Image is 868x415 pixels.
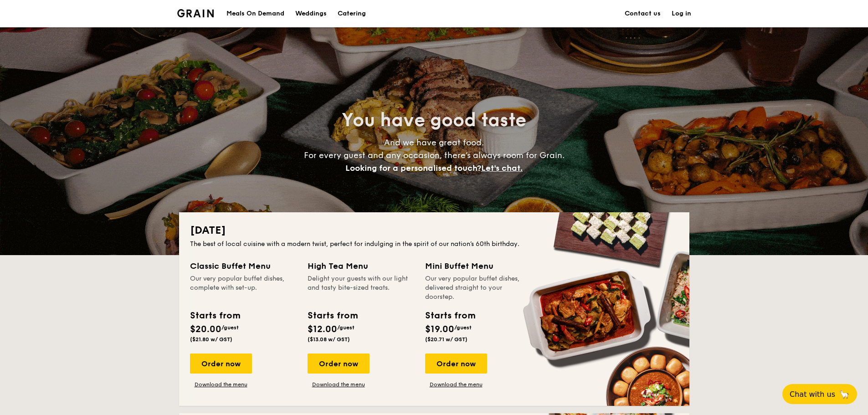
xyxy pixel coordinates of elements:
[308,336,350,343] span: ($13.08 w/ GST)
[425,336,467,343] span: ($20.71 w/ GST)
[190,324,221,335] span: $20.00
[425,354,487,374] div: Order now
[839,389,850,400] span: 🦙
[342,109,526,131] span: You have good taste
[308,309,357,323] div: Starts from
[425,260,532,272] div: Mini Buffet Menu
[177,9,214,17] a: Logotype
[425,274,532,302] div: Our very popular buffet dishes, delivered straight to your doorstep.
[481,163,523,173] span: Let's chat.
[221,324,239,331] span: /guest
[190,309,240,323] div: Starts from
[425,324,454,335] span: $19.00
[190,336,232,343] span: ($21.80 w/ GST)
[337,324,354,331] span: /guest
[345,163,481,173] span: Looking for a personalised touch?
[308,274,414,302] div: Delight your guests with our light and tasty bite-sized treats.
[308,381,370,388] a: Download the menu
[308,324,337,335] span: $12.00
[782,384,857,404] button: Chat with us🦙
[190,240,678,249] div: The best of local cuisine with a modern twist, perfect for indulging in the spirit of our nation’...
[308,354,370,374] div: Order now
[454,324,472,331] span: /guest
[304,138,565,173] span: And we have great food. For every guest and any occasion, there’s always room for Grain.
[190,354,252,374] div: Order now
[308,260,414,272] div: High Tea Menu
[190,381,252,388] a: Download the menu
[190,260,297,272] div: Classic Buffet Menu
[190,223,678,238] h2: [DATE]
[177,9,214,17] img: Grain
[425,309,475,323] div: Starts from
[190,274,297,302] div: Our very popular buffet dishes, complete with set-up.
[790,390,835,399] span: Chat with us
[425,381,487,388] a: Download the menu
